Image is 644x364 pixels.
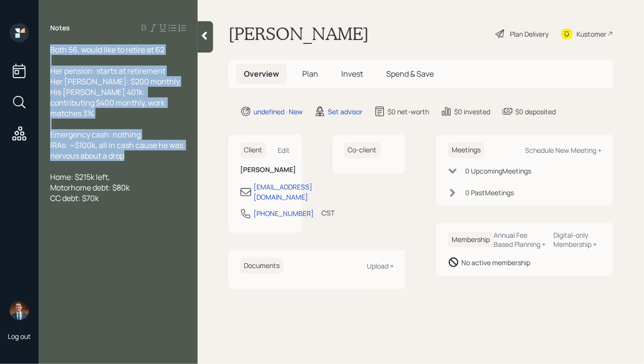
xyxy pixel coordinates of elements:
h6: Meetings [448,142,484,158]
div: [EMAIL_ADDRESS][DOMAIN_NAME] [254,182,312,202]
div: 0 Past Meeting s [465,188,514,198]
div: Kustomer [577,29,606,39]
div: Schedule New Meeting + [525,146,602,155]
div: CST [322,208,335,218]
div: undefined · New [254,107,303,117]
div: 0 Upcoming Meeting s [465,166,531,176]
div: No active membership [461,257,530,268]
div: $0 net-worth [388,107,429,117]
div: Annual Fee Based Planning + [494,230,546,249]
span: Overview [244,68,279,79]
div: Edit [278,146,290,155]
div: Digital-only Membership + [554,230,602,249]
div: Upload + [367,261,394,270]
div: [PHONE_NUMBER] [254,208,314,218]
span: Home: $215k left, Motorhome debt: $80k CC debt: $70k [50,172,130,203]
img: hunter_neumayer.jpg [10,301,29,320]
h6: Co-client [344,142,381,158]
div: $0 invested [454,107,490,117]
label: Notes [50,23,70,33]
h6: [PERSON_NAME] [240,166,290,174]
span: Spend & Save [386,68,434,79]
h6: Documents [240,258,283,274]
span: Emergency cash: nothing IRAs: ~$100k, all in cash cause he was nervous about a drop [50,129,185,161]
span: Plan [302,68,318,79]
span: Invest [341,68,363,79]
div: Plan Delivery [510,29,549,39]
div: Set advisor [328,107,362,117]
div: Log out [8,332,31,341]
span: Both 56, would like to retire at 62 [50,44,164,55]
span: Her pension: starts at retirement Her [PERSON_NAME]: $200 monthly His [PERSON_NAME] 401k: contrib... [50,66,180,119]
div: $0 deposited [515,107,556,117]
h1: [PERSON_NAME] [228,23,369,44]
h6: Membership [448,232,494,248]
h6: Client [240,142,266,158]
